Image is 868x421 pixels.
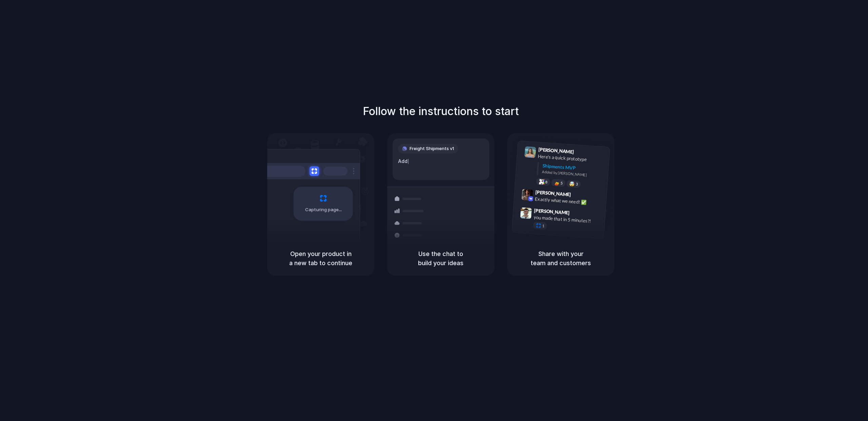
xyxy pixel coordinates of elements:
[542,224,545,228] span: 1
[305,206,343,213] span: Capturing page
[398,158,484,165] div: Add
[542,169,604,179] div: Added by [PERSON_NAME]
[408,159,409,164] span: |
[538,153,606,164] div: Here's a quick prototype
[535,195,603,207] div: Exactly what we need! ✅
[576,149,590,157] span: 9:41 AM
[538,146,574,155] span: [PERSON_NAME]
[395,249,486,268] h5: Use the chat to build your ideas
[275,249,366,268] h5: Open your product in a new tab to continue
[545,180,548,184] span: 8
[410,145,454,152] span: Freight Shipments v1
[576,182,578,186] span: 3
[515,249,606,268] h5: Share with your team and customers
[572,210,586,218] span: 9:47 AM
[569,181,575,186] div: 🤯
[363,103,519,120] h1: Follow the instructions to start
[534,207,570,217] span: [PERSON_NAME]
[535,188,571,198] span: [PERSON_NAME]
[533,214,601,225] div: you made that in 5 minutes?!
[542,162,605,173] div: Shipments MVP
[560,181,563,185] span: 5
[573,191,587,200] span: 9:42 AM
